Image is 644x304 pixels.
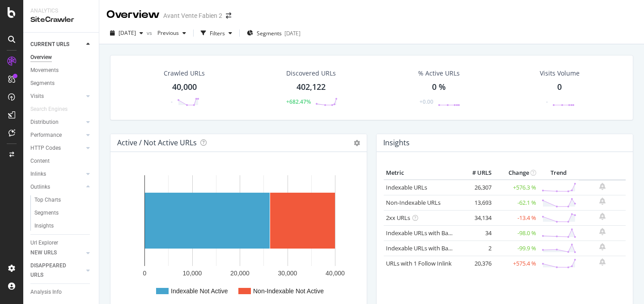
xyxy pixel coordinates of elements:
a: Visits [30,92,84,101]
td: +575.4 % [494,256,538,271]
div: bell-plus [599,243,606,250]
div: bell-plus [599,198,606,205]
a: 2xx URLs [386,214,410,222]
a: Url Explorer [30,238,93,248]
span: 2025 Sep. 3rd [119,29,136,37]
a: Distribution [30,118,84,127]
a: Performance [30,131,84,140]
div: SiteCrawler [30,15,92,25]
div: Content [30,156,50,166]
div: Movements [30,66,59,75]
a: CURRENT URLS [30,40,84,49]
div: Search Engines [30,105,68,114]
text: 0 [143,270,147,277]
a: Analysis Info [30,287,93,297]
a: Non-Indexable URLs [386,198,441,207]
a: Content [30,156,93,166]
div: bell-plus [599,228,606,235]
a: Inlinks [30,169,84,179]
td: -98.0 % [494,225,538,241]
th: Trend [538,166,579,180]
div: Url Explorer [30,238,58,248]
div: - [171,98,173,106]
th: Change [494,166,538,180]
td: 34,134 [458,210,494,225]
div: 0 [557,81,562,93]
a: NEW URLS [30,248,84,258]
span: Previous [154,29,179,37]
div: CURRENT URLS [30,40,69,49]
td: 34 [458,225,494,241]
h4: Active / Not Active URLs [117,137,197,149]
div: Outlinks [30,182,50,192]
td: 26,307 [458,180,494,195]
div: Crawled URLs [164,69,205,78]
div: NEW URLS [30,248,57,258]
th: Metric [384,166,458,180]
text: Indexable Not Active [171,287,228,295]
div: Visits [30,92,44,101]
a: Overview [30,53,93,62]
button: Previous [154,26,190,40]
div: bell-plus [599,213,606,220]
div: Avant Vente Fabien 2 [163,11,222,20]
text: 10,000 [183,270,202,277]
a: Segments [34,208,93,218]
div: Top Charts [34,195,61,205]
a: URLs with 1 Follow Inlink [386,259,452,267]
a: DISAPPEARED URLS [30,261,84,280]
h4: Insights [383,137,410,149]
a: Segments [30,79,93,88]
text: 40,000 [326,270,345,277]
button: [DATE] [106,26,147,40]
div: +682.47% [286,98,311,106]
div: Performance [30,131,62,140]
div: DISAPPEARED URLS [30,261,76,280]
a: HTTP Codes [30,144,84,153]
a: Movements [30,66,93,75]
a: Outlinks [30,182,84,192]
div: [DATE] [284,30,301,37]
div: Analytics [30,7,92,15]
button: Segments[DATE] [243,26,304,40]
div: bell-plus [599,258,606,266]
div: Distribution [30,118,59,127]
a: Insights [34,221,93,231]
div: Overview [106,7,160,22]
div: Analysis Info [30,287,62,297]
div: Segments [30,79,55,88]
div: Inlinks [30,169,46,179]
div: - [546,98,548,106]
a: Indexable URLs with Bad Description [386,244,483,252]
div: Discovered URLs [286,69,336,78]
td: -13.4 % [494,210,538,225]
div: bell-plus [599,183,606,190]
button: Filters [197,26,236,40]
text: 30,000 [278,270,297,277]
div: HTTP Codes [30,144,61,153]
td: +576.3 % [494,180,538,195]
div: Filters [210,30,225,37]
td: 13,693 [458,195,494,210]
a: Top Charts [34,195,93,205]
a: Search Engines [30,105,76,114]
th: # URLS [458,166,494,180]
div: 402,122 [297,81,326,93]
div: arrow-right-arrow-left [226,13,231,19]
div: 0 % [432,81,446,93]
div: Insights [34,221,54,231]
i: Options [354,140,360,146]
div: Segments [34,208,59,218]
div: Visits Volume [540,69,580,78]
td: 20,376 [458,256,494,271]
div: Overview [30,53,52,62]
text: 20,000 [230,270,250,277]
td: -62.1 % [494,195,538,210]
div: +0.00 [419,98,433,106]
td: 2 [458,241,494,256]
a: Indexable URLs with Bad H1 [386,229,461,237]
text: Non-Indexable Not Active [253,287,324,295]
div: % Active URLs [418,69,460,78]
span: vs [147,29,154,37]
div: 40,000 [172,81,197,93]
